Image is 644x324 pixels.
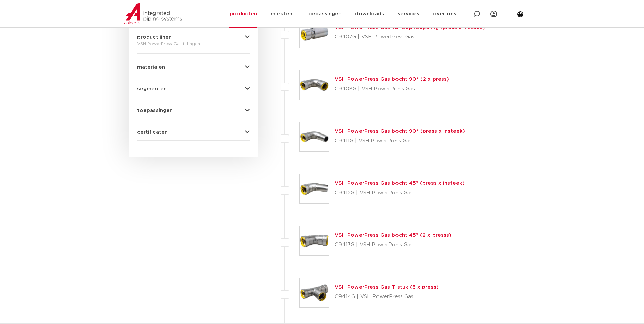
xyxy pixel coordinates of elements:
img: Thumbnail for VSH PowerPress Gas verloopkoppeling (press x insteek) [300,18,329,48]
div: VSH PowerPress Gas fittingen [137,40,250,48]
p: C9412G | VSH PowerPress Gas [335,187,465,198]
p: C9413G | VSH PowerPress Gas [335,239,452,250]
a: VSH PowerPress Gas T-stuk (3 x press) [335,285,439,290]
span: certificaten [137,130,168,135]
span: materialen [137,65,165,70]
button: toepassingen [137,108,250,113]
span: productlijnen [137,35,172,40]
a: VSH PowerPress Gas bocht 45° (2 x presss) [335,233,452,238]
img: Thumbnail for VSH PowerPress Gas bocht 90° (press x insteek) [300,122,329,151]
img: Thumbnail for VSH PowerPress Gas bocht 90° (2 x press) [300,70,329,100]
p: C9414G | VSH PowerPress Gas [335,291,439,302]
img: Thumbnail for VSH PowerPress Gas bocht 45° (press x insteek) [300,174,329,203]
a: VSH PowerPress Gas bocht 45° (press x insteek) [335,181,465,186]
span: segmenten [137,86,167,91]
p: C9411G | VSH PowerPress Gas [335,136,465,146]
p: C9407G | VSH PowerPress Gas [335,32,485,42]
span: toepassingen [137,108,173,113]
button: productlijnen [137,35,250,40]
button: segmenten [137,86,250,91]
p: C9408G | VSH PowerPress Gas [335,84,449,94]
button: materialen [137,65,250,70]
button: certificaten [137,130,250,135]
a: VSH PowerPress Gas bocht 90° (2 x press) [335,77,449,82]
a: VSH PowerPress Gas bocht 90° (press x insteek) [335,129,465,134]
img: Thumbnail for VSH PowerPress Gas bocht 45° (2 x presss) [300,226,329,255]
img: Thumbnail for VSH PowerPress Gas T-stuk (3 x press) [300,278,329,307]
